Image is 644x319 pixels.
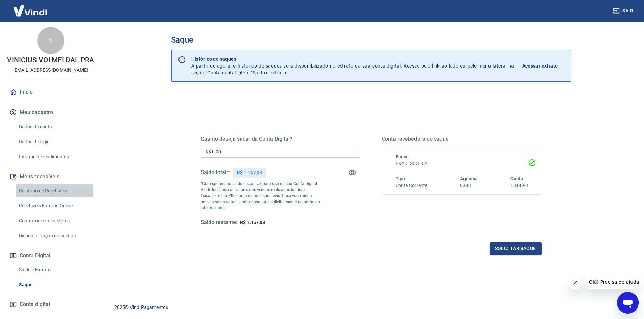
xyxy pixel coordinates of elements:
h5: Quanto deseja sacar da Conta Digital? [201,136,360,142]
button: Conta Digital [8,248,93,263]
a: Recebíveis Futuros Online [16,199,93,213]
a: Informe de rendimentos [16,150,93,164]
iframe: Fechar mensagem [569,276,582,289]
h6: BRADESCO S.A. [396,160,528,167]
span: Conta [510,176,523,181]
p: VINICIUS VOLMEI DAL PRA [7,57,94,64]
h5: Saldo total*: [201,169,230,176]
h6: Conta Corrente [396,182,427,189]
span: Olá! Precisa de ajuda? [4,5,57,10]
h5: Saldo restante: [201,219,237,226]
p: Acessar extrato [522,62,558,69]
span: R$ 1.157,08 [240,220,265,225]
p: [EMAIL_ADDRESS][DOMAIN_NAME] [13,67,88,74]
h6: 18149-8 [510,182,528,189]
p: A partir de agora, o histórico de saques será disponibilizado no extrato da sua conta digital. Ac... [191,56,514,76]
a: Dados da conta [16,120,93,134]
a: Dados de login [16,135,93,149]
p: R$ 1.157,08 [237,169,262,176]
span: Agência [460,176,478,181]
a: Vindi Pagamentos [130,304,168,310]
button: Solicitar saque [490,242,542,255]
p: 2025 © [114,304,628,311]
img: Vindi [8,0,52,21]
a: Contratos com credores [16,214,93,228]
iframe: Mensagem da empresa [585,274,639,289]
span: Tipo [396,176,405,181]
p: Histórico de saques [191,56,514,62]
a: Acessar extrato [522,56,566,76]
a: Saldo e Extrato [16,263,93,277]
h3: Saque [171,35,571,45]
h6: 0343 [460,182,478,189]
button: Meus recebíveis [8,169,93,184]
button: Meu cadastro [8,105,93,120]
p: *Corresponde ao saldo disponível para uso na sua Conta Digital Vindi. Incluindo os valores das ve... [201,181,320,211]
a: Conta digital [8,297,93,312]
div: V [37,27,64,54]
a: Relatório de Recebíveis [16,184,93,198]
button: Sair [612,5,636,17]
span: Conta digital [20,300,50,309]
a: Saque [16,278,93,292]
h5: Conta recebedora do saque [382,136,542,142]
a: Disponibilização de agenda [16,229,93,243]
a: Início [8,85,93,100]
iframe: Botão para abrir a janela de mensagens [617,292,639,314]
span: Banco [396,154,409,159]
